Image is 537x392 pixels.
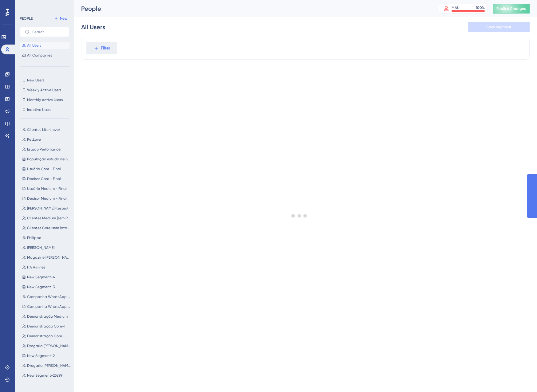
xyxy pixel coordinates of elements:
span: Monthly Active Users [27,97,63,102]
button: Estudo Perfomance [20,146,73,153]
button: Weekly Active Users [20,86,69,94]
span: Campanha WhatsApp (Tela Inicial) [27,304,71,309]
button: Save Segment [468,22,530,32]
span: All Companies [27,53,52,58]
span: Weekly Active Users [27,88,61,92]
span: All Users [27,43,41,48]
button: All Users [20,42,69,49]
button: Decisor Medium - Final [20,195,73,202]
span: Drogaria [PERSON_NAME] [27,363,71,368]
span: New Segment-26899 [27,373,62,378]
button: New Users [20,76,69,84]
button: Philippo [20,234,73,241]
button: New [52,15,69,22]
button: Campanha WhatsApp (Tela de Contatos) [20,293,73,300]
div: PEOPLE [20,16,33,21]
span: Clientes Core (sem latam) [27,225,71,230]
button: [PERSON_NAME] [20,244,73,251]
button: Clientes Core (sem latam) [20,224,73,232]
button: Demonstração Core-1 [20,323,73,330]
button: Usuário Core - Final [20,165,73,173]
div: 100 % [476,5,485,10]
button: População estudo delivery [DATE] [20,155,73,163]
span: Decisor Core - Final [27,176,61,181]
button: Clientes Medium (sem Raízen) [20,214,73,222]
button: Clientes Lite (novo) [20,126,73,133]
span: Save Segment [486,25,511,29]
button: Decisor Core - Final [20,175,73,182]
span: Demonstração Core-1 [27,324,65,329]
span: Campanha WhatsApp (Tela de Contatos) [27,294,71,299]
span: ITA Airlines [27,265,45,270]
span: New Segment-2 [27,353,55,358]
button: Demonstração Medium [20,313,73,320]
span: Clientes Medium (sem Raízen) [27,216,71,221]
span: Decisor Medium - Final [27,196,67,201]
span: New [60,16,67,21]
button: Magazine [PERSON_NAME] [20,254,73,261]
button: New Segment-26899 [20,372,73,379]
button: New Segment-2 [20,352,73,359]
span: PetLove [27,137,41,142]
span: Clientes Lite (novo) [27,127,60,132]
iframe: UserGuiding AI Assistant Launcher [511,368,530,386]
button: Publish Changes [493,4,530,14]
span: Magazine [PERSON_NAME] [27,255,71,260]
button: New Segment-3 [20,283,73,291]
span: Demonstração Core + Medium [27,334,71,339]
button: Usuário Medium - Final [20,185,73,192]
button: PetLove [20,136,73,143]
span: Estudo Perfomance [27,147,61,152]
button: Inactive Users [20,106,69,113]
button: [PERSON_NAME] (testes) [20,205,73,212]
span: População estudo delivery [DATE] [27,157,71,162]
span: Drogaria [PERSON_NAME] teste [27,343,71,348]
span: [PERSON_NAME] [27,245,54,250]
button: New Segment-4 [20,273,73,281]
button: All Companies [20,52,69,59]
span: New Users [27,78,44,83]
button: Monthly Active Users [20,96,69,104]
span: Demonstração Medium [27,314,68,319]
input: Search [32,30,64,34]
div: People [81,4,423,13]
span: New Segment-3 [27,284,55,289]
button: Drogaria [PERSON_NAME] teste [20,342,73,350]
span: Publish Changes [496,6,526,11]
span: [PERSON_NAME] (testes) [27,206,68,211]
span: New Segment-4 [27,275,55,280]
span: Usuário Core - Final [27,167,61,171]
span: Usuário Medium - Final [27,186,67,191]
button: Drogaria [PERSON_NAME] [20,362,73,369]
span: Philippo [27,235,41,240]
div: All Users [81,23,105,31]
button: Campanha WhatsApp (Tela Inicial) [20,303,73,310]
span: Inactive Users [27,107,51,112]
div: MAU [452,5,460,10]
button: ITA Airlines [20,264,73,271]
button: Demonstração Core + Medium [20,332,73,340]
